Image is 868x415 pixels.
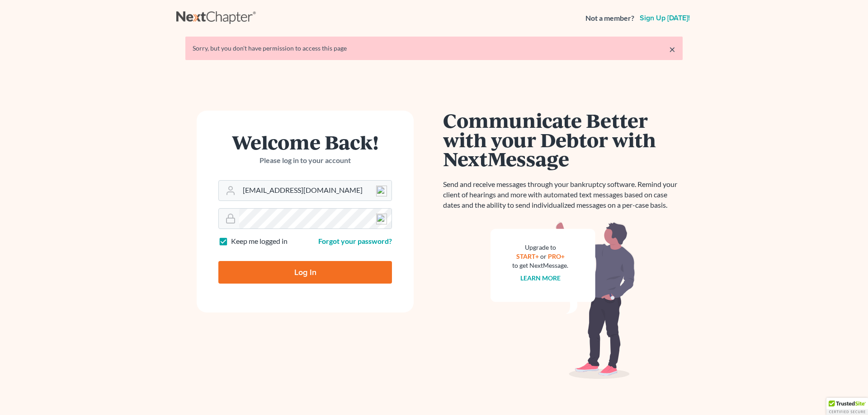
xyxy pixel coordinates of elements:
h1: Communicate Better with your Debtor with NextMessage [443,111,683,168]
a: × [669,44,675,55]
div: Upgrade to [512,243,568,252]
span: or [540,252,547,260]
input: Log In [218,261,392,284]
div: TrustedSite Certified [826,398,868,415]
a: Learn more [520,274,561,282]
img: npw-badge-icon-locked.svg [376,186,387,196]
a: Forgot your password? [318,237,392,245]
input: Email Address [239,181,392,201]
img: nextmessage_bg-59042aed3d76b12b5cd301f8e5b87938c9018125f34e5fa2b7a6b67550977c72.svg [491,221,635,379]
p: Please log in to your account [218,155,392,166]
div: to get NextMessage. [512,261,568,270]
a: START+ [516,252,539,260]
a: Sign up [DATE]! [638,14,692,22]
strong: Not a member? [585,13,634,23]
p: Send and receive messages through your bankruptcy software. Remind your client of hearings and mo... [443,179,683,210]
h1: Welcome Back! [218,132,392,152]
label: Keep me logged in [231,236,288,247]
a: PRO+ [548,252,565,260]
div: Sorry, but you don't have permission to access this page [193,44,675,53]
img: npw-badge-icon-locked.svg [376,214,387,224]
